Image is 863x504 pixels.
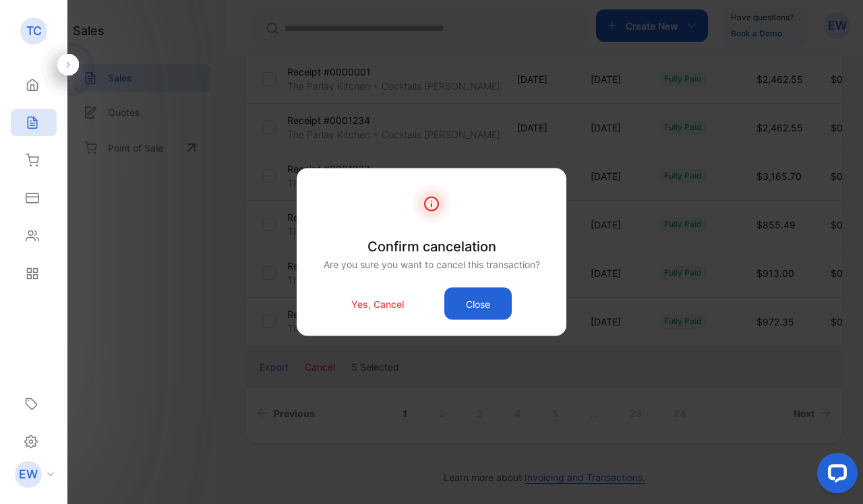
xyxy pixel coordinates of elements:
[26,22,42,40] p: TC
[19,466,38,483] p: EW
[324,237,540,257] p: Confirm cancelation
[351,296,404,311] p: Yes, Cancel
[324,257,540,272] p: Are you sure you want to cancel this transaction?
[806,447,863,504] iframe: LiveChat chat widget
[444,288,512,320] button: Close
